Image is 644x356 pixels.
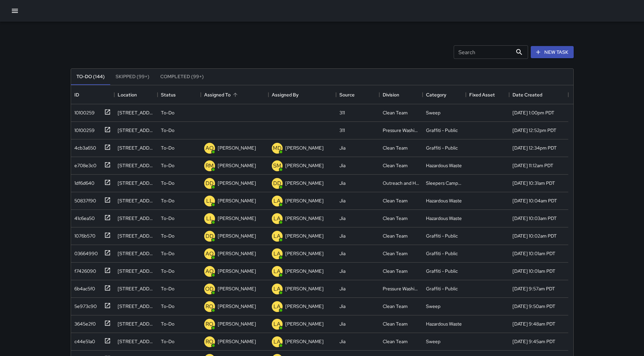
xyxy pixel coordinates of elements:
[118,250,154,257] div: 401 Van Ness Avenue
[206,250,214,258] p: AO
[383,109,408,116] div: Clean Team
[72,124,95,134] div: 10100259
[512,303,555,310] div: 9/11/2025, 9:50am PDT
[218,268,256,274] p: [PERSON_NAME]
[383,144,408,151] div: Clean Team
[206,197,213,205] p: LL
[161,232,174,239] p: To-Do
[161,85,176,104] div: Status
[339,127,345,134] div: 311
[426,215,462,222] div: Hazardous Waste
[118,85,137,104] div: Location
[512,232,557,239] div: 9/11/2025, 10:02am PDT
[118,144,154,151] div: 24 Franklin Street
[383,127,419,134] div: Pressure Washing
[155,69,209,85] button: Completed (99+)
[206,338,213,346] p: RO
[273,232,281,240] p: LA
[118,197,154,204] div: 468 Mcallister Street
[339,109,345,116] div: 311
[118,285,154,292] div: 601 Mcallister Street
[383,338,408,345] div: Clean Team
[206,162,214,170] p: RM
[72,247,98,257] div: 03664990
[72,142,96,151] div: 4cb3a650
[383,180,419,186] div: Outreach and Hospitality
[339,180,345,186] div: Jia
[383,85,399,104] div: Division
[273,338,281,346] p: LA
[161,197,174,204] p: To-Do
[273,320,281,328] p: LA
[206,144,214,152] p: AO
[512,285,555,292] div: 9/11/2025, 9:57am PDT
[218,303,256,310] p: [PERSON_NAME]
[509,85,568,104] div: Date Created
[383,320,408,327] div: Clean Team
[206,179,214,187] p: DD
[285,250,324,257] p: [PERSON_NAME]
[74,85,79,104] div: ID
[285,320,324,327] p: [PERSON_NAME]
[206,320,213,328] p: RO
[218,144,256,151] p: [PERSON_NAME]
[72,335,95,345] div: c44e51a0
[339,250,345,257] div: Jia
[161,127,174,134] p: To-Do
[383,250,408,257] div: Clean Team
[285,338,324,345] p: [PERSON_NAME]
[161,180,174,186] p: To-Do
[218,232,256,239] p: [PERSON_NAME]
[118,338,154,345] div: 521 Gough Street
[285,144,324,151] p: [PERSON_NAME]
[273,144,282,152] p: MD
[218,215,256,222] p: [PERSON_NAME]
[118,180,154,186] div: 556 Golden Gate Avenue
[273,179,281,187] p: DD
[161,303,174,310] p: To-Do
[218,180,256,186] p: [PERSON_NAME]
[426,180,462,186] div: Sleepers Campers and Loiterers
[72,212,95,222] div: 41c6ea50
[118,109,154,116] div: 1500 Market Street
[383,215,408,222] div: Clean Team
[426,320,462,327] div: Hazardous Waste
[339,85,355,104] div: Source
[339,197,345,204] div: Jia
[285,285,324,292] p: [PERSON_NAME]
[379,85,423,104] div: Division
[72,300,97,310] div: 5e973c90
[161,144,174,151] p: To-Do
[231,90,240,99] button: Sort
[204,85,231,104] div: Assigned To
[339,338,345,345] div: Jia
[218,162,256,169] p: [PERSON_NAME]
[426,127,458,134] div: Graffiti - Public
[273,215,281,223] p: LA
[158,85,201,104] div: Status
[512,215,557,222] div: 9/11/2025, 10:03am PDT
[161,162,174,169] p: To-Do
[205,285,214,293] p: OD
[118,162,154,169] div: 1400 Market Street
[118,232,154,239] div: 401 Van Ness Avenue
[512,144,557,151] div: 9/11/2025, 12:34pm PDT
[423,85,466,104] div: Category
[161,320,174,327] p: To-Do
[285,215,324,222] p: [PERSON_NAME]
[218,285,256,292] p: [PERSON_NAME]
[512,109,554,116] div: 9/11/2025, 1:00pm PDT
[110,69,155,85] button: Skipped (99+)
[512,197,557,204] div: 9/11/2025, 10:04am PDT
[512,250,555,257] div: 9/11/2025, 10:01am PDT
[383,268,408,274] div: Clean Team
[218,338,256,345] p: [PERSON_NAME]
[71,85,114,104] div: ID
[285,162,324,169] p: [PERSON_NAME]
[72,318,96,327] div: 3645e2f0
[339,232,345,239] div: Jia
[218,197,256,204] p: [PERSON_NAME]
[426,162,462,169] div: Hazardous Waste
[336,85,379,104] div: Source
[206,215,213,223] p: LL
